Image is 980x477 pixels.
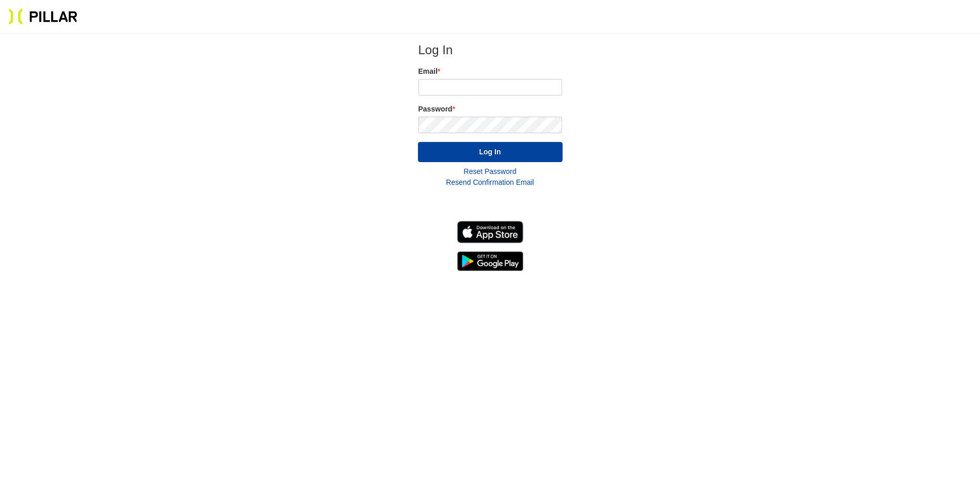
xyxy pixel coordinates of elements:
[418,42,562,58] h2: Log In
[418,104,562,115] label: Password
[8,8,77,25] img: Pillar Technologies
[457,221,523,243] img: Download on the App Store
[464,167,517,176] a: Reset Password
[446,178,534,186] a: Resend Confirmation Email
[418,142,563,162] button: Log In
[418,66,562,77] label: Email
[457,251,523,271] img: Get it on Google Play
